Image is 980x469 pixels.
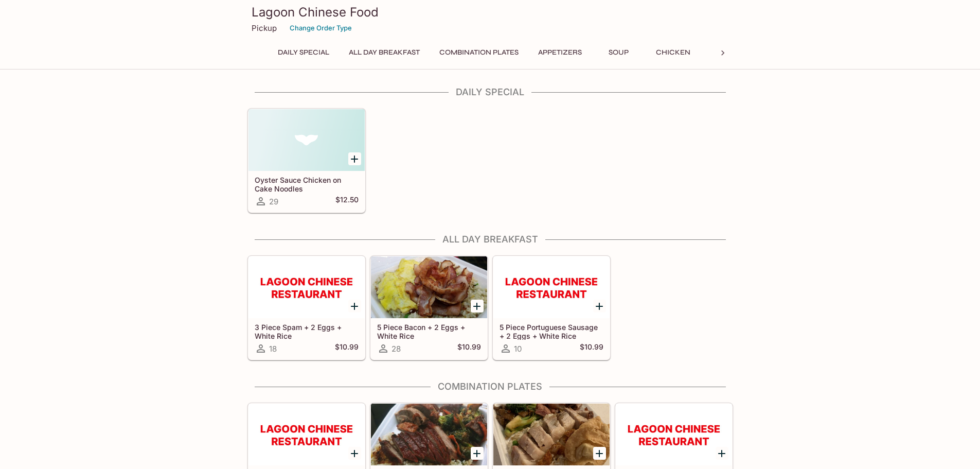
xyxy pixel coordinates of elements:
div: Combination A [248,404,365,465]
button: Add 5 Piece Bacon + 2 Eggs + White Rice [471,300,484,312]
button: Add Oyster Sauce Chicken on Cake Noodles [348,152,361,165]
div: Combination B [371,404,487,465]
span: 28 [391,344,401,354]
button: Change Order Type [285,20,357,36]
button: Daily Special [272,45,335,60]
button: Add 5 Piece Portuguese Sausage + 2 Eggs + White Rice [593,300,606,312]
button: Add Combination C [593,447,606,460]
a: 5 Piece Bacon + 2 Eggs + White Rice28$10.99 [370,256,488,360]
button: Add Combination D [716,447,728,460]
button: All Day Breakfast [343,45,425,60]
h4: All Day Breakfast [247,234,733,245]
p: Pickup [252,23,277,33]
h5: $10.99 [335,342,359,355]
span: 29 [269,197,278,206]
div: 3 Piece Spam + 2 Eggs + White Rice [248,256,365,318]
div: Combination C [493,404,610,465]
button: Soup [596,45,642,60]
button: Add Combination B [471,447,484,460]
h3: Lagoon Chinese Food [252,4,729,20]
button: Beef [705,45,751,60]
span: 10 [514,344,522,354]
button: Chicken [650,45,697,60]
a: Oyster Sauce Chicken on Cake Noodles29$12.50 [248,109,365,213]
a: 5 Piece Portuguese Sausage + 2 Eggs + White Rice10$10.99 [493,256,610,360]
h4: Daily Special [247,86,733,98]
h5: 5 Piece Bacon + 2 Eggs + White Rice [377,323,481,340]
span: 18 [269,344,277,354]
h5: $12.50 [335,195,359,207]
div: 5 Piece Portuguese Sausage + 2 Eggs + White Rice [493,256,610,318]
div: Combination D [616,404,732,465]
button: Appetizers [532,45,587,60]
button: Add Combination A [348,447,361,460]
h5: $10.99 [457,342,481,355]
h4: Combination Plates [247,381,733,392]
h5: Oyster Sauce Chicken on Cake Noodles [255,176,359,193]
h5: $10.99 [580,342,603,355]
div: Oyster Sauce Chicken on Cake Noodles [248,109,365,171]
h5: 3 Piece Spam + 2 Eggs + White Rice [255,323,359,340]
div: 5 Piece Bacon + 2 Eggs + White Rice [371,256,487,318]
h5: 5 Piece Portuguese Sausage + 2 Eggs + White Rice [500,323,603,340]
a: 3 Piece Spam + 2 Eggs + White Rice18$10.99 [248,256,365,360]
button: Add 3 Piece Spam + 2 Eggs + White Rice [348,300,361,312]
button: Combination Plates [434,45,524,60]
